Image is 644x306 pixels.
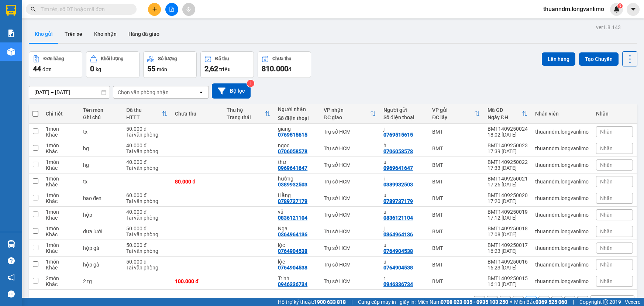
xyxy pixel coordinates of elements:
[158,56,177,61] div: Số lượng
[441,299,508,305] strong: 0708 023 035 - 0935 103 250
[83,212,119,218] div: hộp
[46,248,76,254] div: Khác
[278,159,316,165] div: thư
[488,132,528,138] div: 18:02 [DATE]
[619,3,621,8] span: 3
[278,126,316,132] div: giang
[383,114,425,120] div: Số điện thoại
[428,104,484,124] th: Toggle SortBy
[383,275,425,281] div: r
[383,226,425,231] div: j
[488,248,528,254] div: 16:23 [DATE]
[262,64,288,73] span: 810.000
[126,142,168,148] div: 40.000 đ
[324,179,376,185] div: Trụ sở HCM
[324,212,376,218] div: Trụ sở HCM
[46,275,76,281] div: 2 món
[383,159,425,165] div: u
[126,265,168,271] div: Tại văn phòng
[227,107,265,113] div: Thu hộ
[46,215,76,221] div: Khác
[627,3,640,16] button: caret-down
[126,198,168,204] div: Tại văn phòng
[46,111,76,117] div: Chi tiết
[46,142,76,148] div: 1 món
[535,162,589,168] div: thuanndm.longvanlimo
[278,192,316,198] div: Hằng
[432,195,480,201] div: BMT
[600,228,613,234] span: Nhãn
[46,159,76,165] div: 1 món
[278,165,307,171] div: 0969641647
[535,299,567,305] strong: 0369 525 060
[157,66,167,72] span: món
[596,23,621,31] div: ver 1.8.143
[535,129,589,135] div: thuanndm.longvanlimo
[432,114,474,120] div: ĐC lấy
[175,278,219,284] div: 100.000 đ
[383,176,425,182] div: i
[169,7,174,12] span: file-add
[488,275,528,281] div: BMT1409250015
[484,104,531,124] th: Toggle SortBy
[126,259,168,265] div: 50.000 đ
[7,48,15,56] img: warehouse-icon
[535,278,589,284] div: thuanndm.longvanlimo
[383,215,413,221] div: 0836121104
[320,104,380,124] th: Toggle SortBy
[488,215,528,221] div: 17:12 [DATE]
[126,126,168,132] div: 50.000 đ
[126,248,168,254] div: Tại văn phòng
[324,195,376,201] div: Trụ sở HCM
[358,298,416,306] span: Cung cấp máy in - giấy in:
[200,51,254,78] button: Đã thu2,62 triệu
[488,126,528,132] div: BMT1409250024
[83,162,119,168] div: hg
[46,281,76,287] div: Khác
[603,299,608,305] span: copyright
[383,107,425,113] div: Người gửi
[278,115,316,121] div: Số điện thoại
[278,106,316,112] div: Người nhận
[324,162,376,168] div: Trụ sở HCM
[600,145,613,151] span: Nhãn
[488,148,528,154] div: 17:39 [DATE]
[83,107,119,113] div: Tên món
[383,231,413,237] div: 0364964136
[29,25,59,43] button: Kho gửi
[324,129,376,135] div: Trụ sở HCM
[83,114,119,120] div: Ghi chú
[278,248,307,254] div: 0764904538
[432,129,480,135] div: BMT
[278,198,307,204] div: 0789737179
[351,298,352,306] span: |
[46,226,76,231] div: 1 món
[8,290,15,298] span: message
[600,195,613,201] span: Nhãn
[324,278,376,284] div: Trụ sở HCM
[488,176,528,182] div: BMT1409250021
[383,265,413,271] div: 0764904538
[488,182,528,188] div: 17:26 [DATE]
[247,80,254,87] sup: 1
[383,132,413,138] div: 0769515615
[83,129,119,135] div: tx
[126,148,168,154] div: Tại văn phòng
[219,66,231,72] span: triệu
[383,281,413,287] div: 0946336734
[278,176,316,182] div: hường
[8,257,15,264] span: question-circle
[83,245,119,251] div: hộp gà
[535,111,589,117] div: Nhân viên
[83,228,119,234] div: dưa lưới
[258,51,311,78] button: Chưa thu810.000đ
[212,83,251,99] button: Bộ lọc
[123,25,165,43] button: Hàng đã giao
[432,162,480,168] div: BMT
[46,148,76,154] div: Khác
[7,240,15,248] img: warehouse-icon
[278,259,316,265] div: lộc
[324,107,370,113] div: VP nhận
[432,212,480,218] div: BMT
[432,179,480,185] div: BMT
